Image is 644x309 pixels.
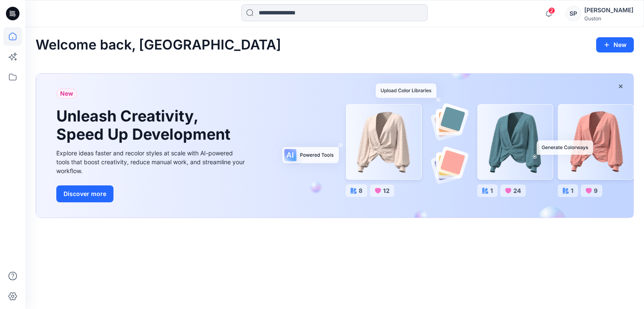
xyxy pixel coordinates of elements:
[56,185,247,202] a: Discover more
[60,88,73,99] span: New
[596,37,634,52] button: New
[548,7,555,14] span: 2
[584,5,633,15] div: [PERSON_NAME]
[584,15,633,22] div: Guston
[56,107,234,143] h1: Unleash Creativity, Speed Up Development
[56,149,247,175] div: Explore ideas faster and recolor styles at scale with AI-powered tools that boost creativity, red...
[56,185,113,202] button: Discover more
[36,37,281,53] h2: Welcome back, [GEOGRAPHIC_DATA]
[566,6,581,21] div: SP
